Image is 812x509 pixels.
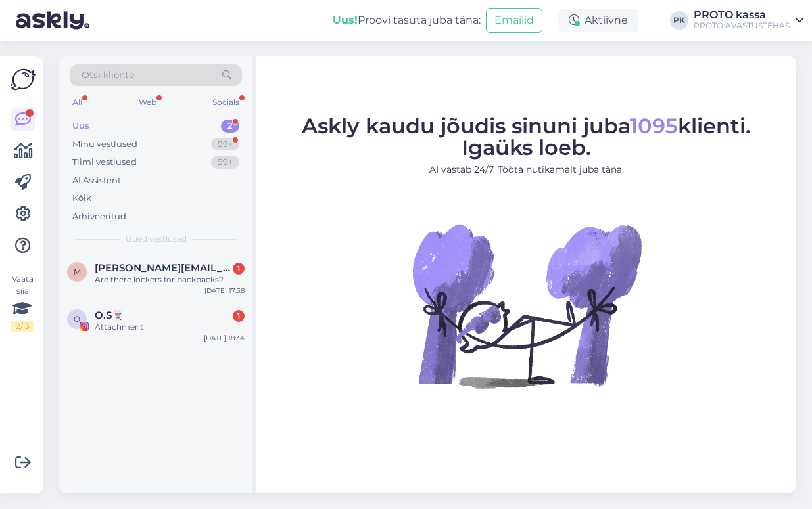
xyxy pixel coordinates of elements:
img: No Chat active [408,187,645,424]
div: Aktiivne [558,9,638,32]
div: Arhiveeritud [72,210,126,223]
div: Proovi tasuta juba täna: [333,12,481,28]
div: Attachment [95,321,245,333]
div: Are there lockers for backpacks? [95,274,245,286]
span: O.S🃏 [95,309,124,321]
div: PK [670,11,688,30]
span: melanieheinrich@gmx.net [95,262,231,274]
div: Web [136,94,159,111]
span: 1095 [630,113,678,139]
div: Socials [210,94,242,111]
div: 2 [221,120,239,133]
div: 99+ [211,156,239,169]
div: PROTO AVASTUSTEHAS [694,20,790,31]
span: m [74,267,81,277]
img: Askly Logo [11,67,36,92]
button: Emailid [486,8,542,33]
div: Tiimi vestlused [72,156,137,169]
b: Uus! [333,14,358,26]
div: Minu vestlused [72,138,137,151]
span: Askly kaudu jõudis sinuni juba klienti. Igaüks loeb. [302,113,751,160]
div: [DATE] 18:34 [204,333,245,343]
span: Otsi kliente [82,68,134,82]
div: [DATE] 17:38 [204,286,245,296]
div: Kõik [72,192,91,205]
span: O [74,314,80,324]
p: AI vastab 24/7. Tööta nutikamalt juba täna. [302,163,751,177]
div: 99+ [211,138,239,151]
div: PROTO kassa [694,10,790,20]
span: Uued vestlused [126,233,187,245]
div: 2 / 3 [11,321,34,332]
div: AI Assistent [72,174,121,187]
div: 1 [233,310,245,322]
div: 1 [233,263,245,275]
a: PROTO kassaPROTO AVASTUSTEHAS [694,10,804,31]
div: All [70,94,85,111]
div: Vaata siia [11,273,34,332]
div: Uus [72,120,89,133]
